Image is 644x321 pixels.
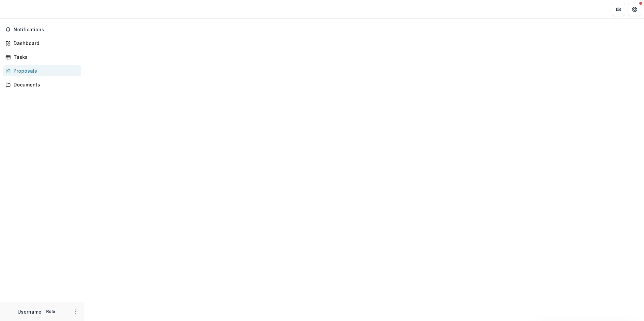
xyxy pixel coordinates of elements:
span: Notifications [13,27,78,33]
button: Partners [612,3,625,16]
button: More [72,308,80,316]
a: Proposals [3,65,81,76]
div: Tasks [13,53,76,61]
button: Get Help [628,3,641,16]
a: Dashboard [3,38,81,49]
div: Documents [13,81,76,88]
div: Proposals [13,67,76,74]
p: Username [18,308,41,315]
div: Dashboard [13,40,76,47]
p: Role [44,309,57,315]
a: Documents [3,79,81,90]
button: Notifications [3,24,81,35]
a: Tasks [3,51,81,63]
